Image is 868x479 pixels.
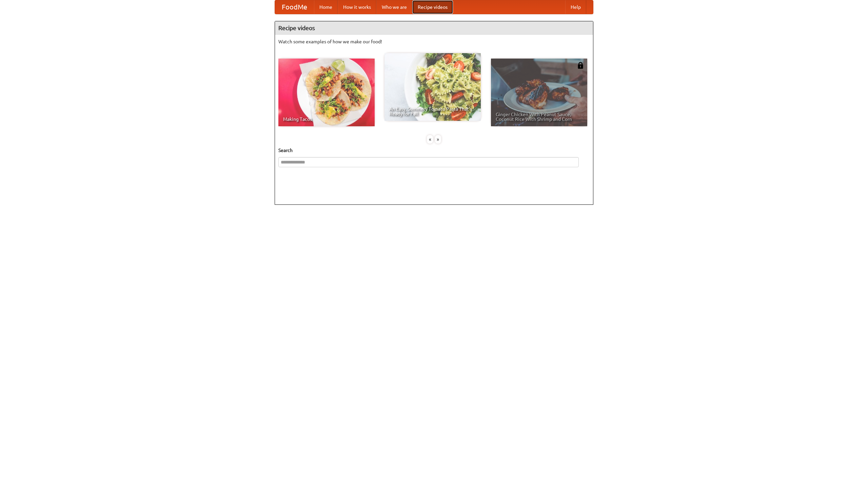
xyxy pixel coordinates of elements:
h5: Search [278,147,590,154]
h4: Recipe videos [275,21,593,35]
span: An Easy, Summery Tomato Pasta That's Ready for Fall [389,107,476,116]
div: » [435,135,441,144]
a: FoodMe [275,0,314,14]
a: An Easy, Summery Tomato Pasta That's Ready for Fall [384,53,481,121]
p: Watch some examples of how we make our food! [278,38,590,45]
a: Help [565,0,586,14]
a: Recipe videos [412,0,453,14]
a: Making Tacos [278,59,375,126]
a: Who we are [376,0,412,14]
img: 483408.png [577,62,584,69]
span: Making Tacos [283,117,370,122]
a: How it works [338,0,376,14]
a: Home [314,0,338,14]
div: « [427,135,433,144]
